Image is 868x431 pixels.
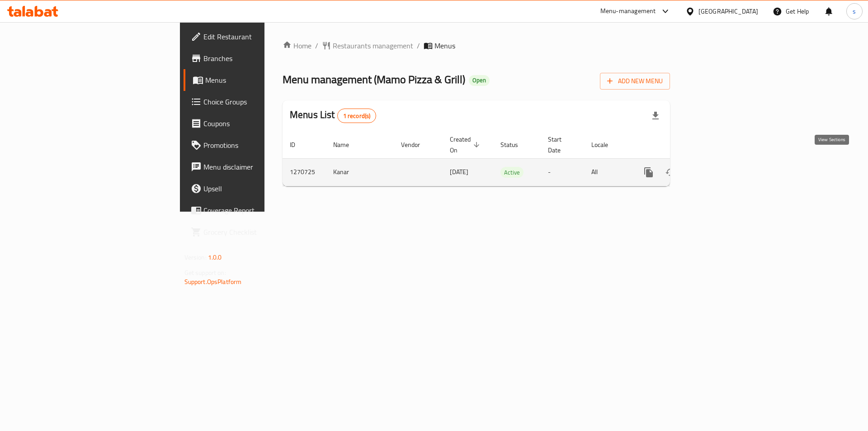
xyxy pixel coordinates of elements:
[469,75,490,86] div: Open
[290,139,307,150] span: ID
[184,134,325,156] a: Promotions
[500,139,530,150] span: Status
[541,158,584,186] td: -
[500,167,524,178] span: Active
[434,40,455,51] span: Menus
[638,161,660,183] button: more
[607,76,663,87] span: Add New Menu
[184,113,325,134] a: Coupons
[326,158,394,186] td: Kanar
[660,161,681,183] button: Change Status
[184,199,325,221] a: Coverage Report
[338,112,376,120] span: 1 record(s)
[203,161,318,172] span: Menu disclaimer
[584,158,631,186] td: All
[333,40,413,51] span: Restaurants management
[283,131,732,186] table: enhanced table
[184,91,325,113] a: Choice Groups
[203,96,318,107] span: Choice Groups
[450,166,468,178] span: [DATE]
[184,251,207,263] span: Version:
[417,40,420,51] li: /
[600,73,670,90] button: Add New Menu
[203,31,318,42] span: Edit Restaurant
[600,6,656,17] div: Menu-management
[203,53,318,64] span: Branches
[548,134,573,156] span: Start Date
[645,105,666,127] div: Export file
[205,75,318,85] span: Menus
[203,118,318,129] span: Coupons
[203,140,318,151] span: Promotions
[184,26,325,47] a: Edit Restaurant
[184,156,325,178] a: Menu disclaimer
[337,109,377,123] div: Total records count
[290,108,376,123] h2: Menus List
[401,139,432,150] span: Vendor
[184,178,325,199] a: Upsell
[184,47,325,69] a: Branches
[184,276,242,288] a: Support.OpsPlatform
[698,6,758,16] div: [GEOGRAPHIC_DATA]
[184,69,325,91] a: Menus
[283,69,465,90] span: Menu management ( Mamo Pizza & Grill )
[631,131,732,159] th: Actions
[203,205,318,216] span: Coverage Report
[208,251,222,263] span: 1.0.0
[591,139,620,150] span: Locale
[283,40,670,51] nav: breadcrumb
[333,139,361,150] span: Name
[184,221,325,243] a: Grocery Checklist
[469,76,490,84] span: Open
[853,6,856,16] span: s
[450,134,482,156] span: Created On
[322,40,413,51] a: Restaurants management
[184,267,226,279] span: Get support on:
[203,227,318,237] span: Grocery Checklist
[203,183,318,194] span: Upsell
